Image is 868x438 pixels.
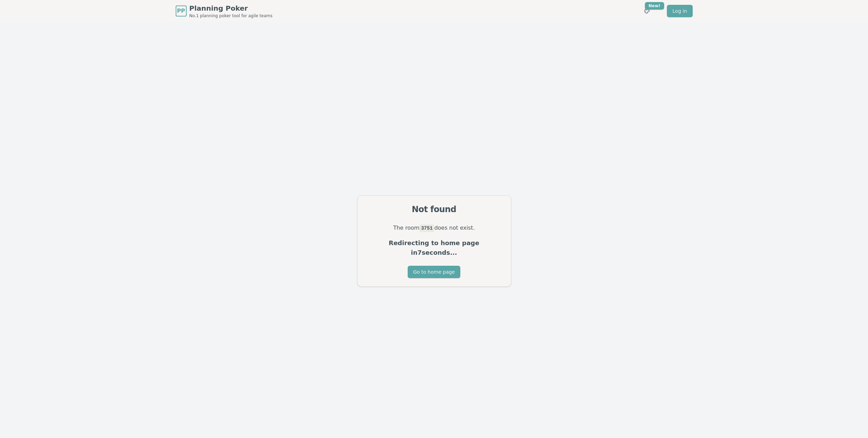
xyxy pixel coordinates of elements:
[419,225,434,232] code: 3751
[176,3,273,19] a: PPPlanning PokerNo.1 planning poker tool for agile teams
[667,5,692,17] a: Log in
[189,13,273,19] span: No.1 planning poker tool for agile teams
[366,223,503,233] p: The room does not exist.
[177,7,185,15] span: PP
[189,3,273,13] span: Planning Poker
[641,5,653,17] button: New!
[366,238,503,258] p: Redirecting to home page in 7 seconds...
[366,204,503,215] div: Not found
[408,266,460,278] button: Go to home page
[645,2,664,10] div: New!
